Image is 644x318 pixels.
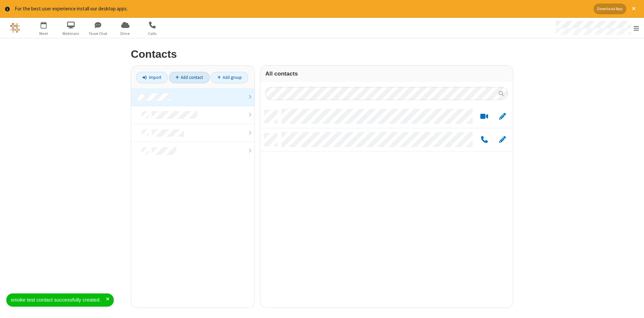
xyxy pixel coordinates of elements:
button: Start a video meeting [478,112,491,121]
div: smoke test contact successfully created. [11,296,106,304]
div: grid [260,105,513,308]
a: Add group [211,72,248,83]
span: Drive [113,31,138,37]
div: For the best user experience install our desktop apps. [15,5,589,13]
button: Logo [2,18,28,38]
button: Edit [496,135,509,144]
span: Webinars [58,31,84,37]
button: Download App [594,4,626,14]
a: Import [136,72,168,83]
div: Open menu [549,18,644,38]
span: Meet [31,31,56,37]
h3: All contacts [265,71,508,77]
h2: Contacts [131,48,513,60]
span: Team Chat [86,31,111,37]
button: Close alert [629,4,639,14]
button: Edit [496,112,509,121]
span: Calls [140,31,165,37]
img: QA Selenium DO NOT DELETE OR CHANGE [10,23,20,33]
button: Call by phone [478,135,491,144]
a: Add contact [169,72,210,83]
